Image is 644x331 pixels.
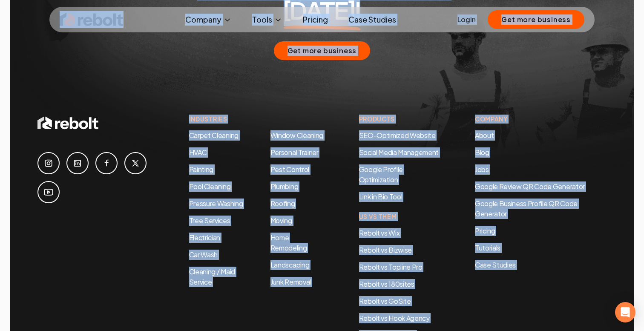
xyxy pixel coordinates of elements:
[189,216,230,225] a: Tree Services
[270,277,311,286] a: Junk Removal
[189,115,325,124] h4: Industries
[270,148,319,157] a: Personal Trainer
[189,165,213,174] a: Painting
[475,260,607,270] a: Case Studies
[270,199,295,208] a: Roofing
[270,216,292,225] a: Moving
[359,115,441,124] h4: Products
[189,267,235,286] a: Cleaning / Maid Service
[189,199,243,208] a: Pressure Washing
[270,233,307,252] a: Home Remodeling
[270,131,323,140] a: Window Cleaning
[359,148,439,157] a: Social Media Management
[359,262,423,271] a: Rebolt vs Topline Pro
[475,165,489,174] a: Jobs
[359,296,411,305] a: Rebolt vs GoSite
[359,165,403,184] a: Google Profile Optimization
[245,11,289,28] button: Tools
[475,243,607,253] a: Tutorials
[359,245,412,254] a: Rebolt vs Bizwise
[359,314,430,322] a: Rebolt vs Hook Agency
[488,10,584,29] button: Get more business
[457,14,476,25] a: Login
[475,182,585,191] a: Google Review QR Code Generator
[359,131,436,140] a: SEO-Optimized Website
[359,279,414,288] a: Rebolt vs 180sites
[189,250,218,259] a: Car Wash
[178,11,239,28] button: Company
[296,11,335,28] a: Pricing
[270,182,298,191] a: Plumbing
[189,148,207,157] a: HVAC
[274,41,371,60] button: Get more business
[475,115,607,124] h4: Company
[475,148,489,157] a: Blog
[342,11,403,28] a: Case Studies
[359,212,441,221] h4: Us Vs Them
[475,131,494,140] a: About
[475,226,607,236] a: Pricing
[359,228,400,237] a: Rebolt vs Wix
[475,199,578,218] a: Google Business Profile QR Code Generator
[189,182,231,191] a: Pool Cleaning
[60,11,124,28] img: Rebolt Logo
[270,260,309,269] a: Landscaping
[359,192,402,201] a: Link in Bio Tool
[189,233,220,242] a: Electrician
[615,302,635,322] div: Open Intercom Messenger
[189,131,239,140] a: Carpet Cleaning
[270,165,309,174] a: Pest Control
